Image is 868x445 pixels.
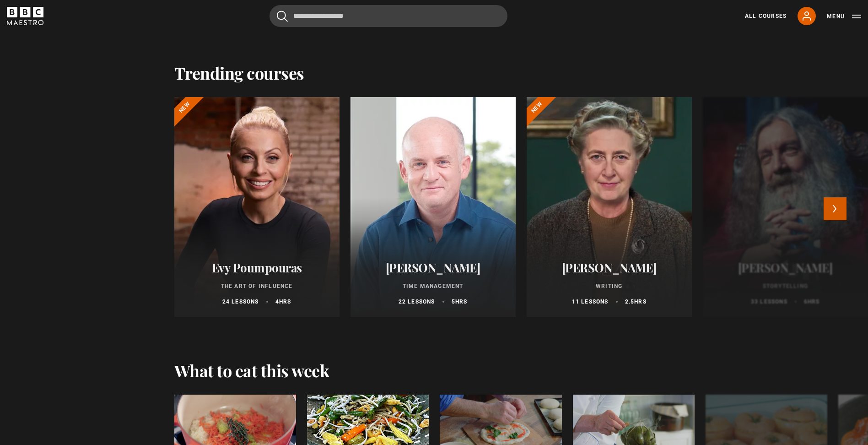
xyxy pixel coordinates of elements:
[714,260,857,275] h2: [PERSON_NAME]
[455,298,468,305] abbr: hrs
[361,282,505,290] p: Time Management
[350,97,516,317] a: [PERSON_NAME] Time Management 22 lessons 5hrs
[625,298,647,306] p: 2.5
[527,97,692,317] a: [PERSON_NAME] Writing 11 lessons 2.5hrs New
[7,7,43,25] svg: BBC Maestro
[634,298,647,305] abbr: hrs
[185,260,329,275] h2: Evy Poumpouras
[808,298,820,305] abbr: hrs
[185,282,329,290] p: The Art of Influence
[452,298,468,306] p: 5
[174,97,340,317] a: Evy Poumpouras The Art of Influence 24 lessons 4hrs New
[745,12,787,20] a: All Courses
[222,298,259,306] p: 24 lessons
[804,298,820,306] p: 6
[827,12,861,21] button: Toggle navigation
[275,298,291,306] p: 4
[703,97,868,317] a: [PERSON_NAME] Storytelling 33 lessons 6hrs
[538,282,681,290] p: Writing
[538,260,681,275] h2: [PERSON_NAME]
[751,298,787,306] p: 33 lessons
[361,260,505,275] h2: [PERSON_NAME]
[277,11,288,22] button: Submit the search query
[714,282,857,290] p: Storytelling
[174,63,304,82] h2: Trending courses
[270,5,507,27] input: Search
[174,361,329,380] h2: What to eat this week
[399,298,435,306] p: 22 lessons
[279,298,291,305] abbr: hrs
[572,298,609,306] p: 11 lessons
